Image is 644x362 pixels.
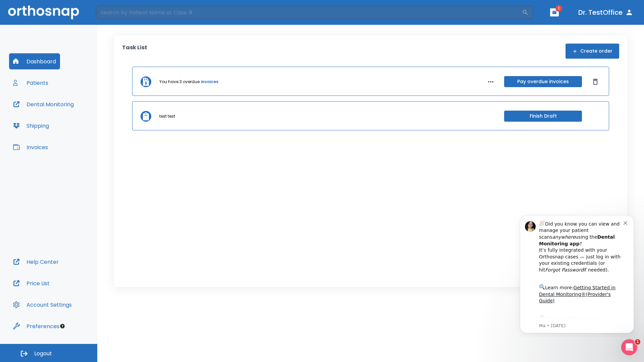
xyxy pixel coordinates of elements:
[504,111,582,122] button: Finish Draft
[9,139,52,155] button: Invoices
[8,5,79,19] img: Orthosnap
[504,76,582,87] button: Pay overdue invoices
[635,339,640,345] span: 1
[34,350,52,357] span: Logout
[621,339,637,355] iframe: Intercom live chat
[9,254,63,270] button: Help Center
[9,275,54,291] button: Price List
[29,107,89,119] a: App Store
[9,297,76,313] button: Account Settings
[59,323,65,329] div: Tooltip anchor
[29,114,114,120] p: Message from Ma, sent 6w ago
[201,79,218,85] a: invoices
[576,6,636,18] button: Dr. TestOffice
[566,44,619,59] button: Create order
[9,318,63,334] button: Preferences
[9,118,53,134] button: Shipping
[159,113,175,119] p: test test
[9,96,78,112] button: Dental Monitoring
[555,5,562,12] span: 1
[122,44,147,59] p: Task List
[9,53,60,69] button: Dashboard
[29,105,114,139] div: Download the app: | ​ Let us know if you need help getting started!
[9,75,52,91] button: Patients
[590,76,601,87] button: Dismiss
[96,6,522,19] input: Search by Patient Name or Case #
[159,79,200,85] p: You have 3 overdue
[114,10,119,16] button: Dismiss notification
[510,209,644,337] iframe: Intercom notifications message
